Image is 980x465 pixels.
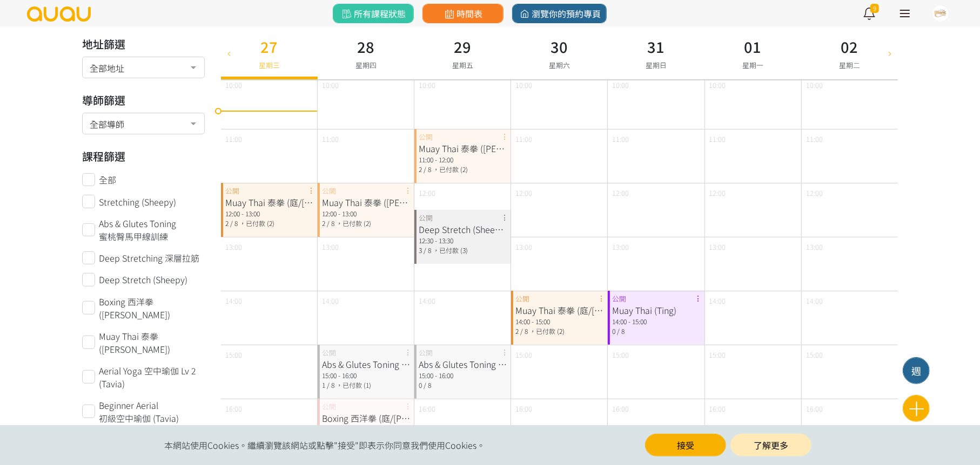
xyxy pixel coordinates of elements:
[452,60,473,70] span: 星期五
[26,6,92,22] img: logo.svg
[806,404,823,414] span: 16:00
[99,399,205,425] span: Beginner Aerial 初級空中瑜伽 (Tavia)
[515,80,532,90] span: 10:00
[709,296,726,306] span: 14:00
[903,364,929,378] div: 週
[806,350,823,360] span: 15:00
[515,304,603,317] div: Muay Thai 泰拳 (庭/[PERSON_NAME])
[164,439,485,452] span: 本網站使用Cookies。繼續瀏覽該網站或點擊"接受"即表示你同意我們使用Cookies。
[612,317,700,326] div: 14:00 - 15:00
[99,330,205,355] span: Muay Thai 泰拳 ([PERSON_NAME])
[515,350,532,360] span: 15:00
[612,350,629,360] span: 15:00
[645,434,726,456] button: 接受
[225,296,242,306] span: 14:00
[617,326,625,336] span: / 8
[99,173,116,186] span: 全部
[515,404,532,414] span: 16:00
[422,4,504,23] a: 時間表
[612,326,615,336] span: 0
[529,326,565,336] span: ，已付款 (2)
[99,217,205,243] span: Abs & Glutes Toning 蜜桃臀馬甲線訓練
[515,317,603,326] div: 14:00 - 15:00
[742,60,763,70] span: 星期一
[333,4,414,23] a: 所有課程狀態
[327,380,334,389] span: / 8
[336,380,371,389] span: ，已付款 (1)
[612,242,629,252] span: 13:00
[424,245,431,255] span: / 8
[259,60,280,70] span: 星期三
[322,134,339,144] span: 11:00
[419,236,507,245] div: 12:30 - 13:30
[225,218,229,228] span: 2
[419,404,435,414] span: 16:00
[322,412,410,425] div: Boxing 西洋拳 (庭/[PERSON_NAME])
[806,242,823,252] span: 13:00
[515,134,532,144] span: 11:00
[99,273,187,286] span: Deep Stretch (Sheepy)
[99,364,205,390] span: Aerial Yoga 空中瑜伽 Lv 2 (Tavia)
[419,80,435,90] span: 10:00
[225,196,313,209] div: Muay Thai 泰拳 (庭/[PERSON_NAME])
[419,142,507,155] div: Muay Thai 泰拳 ([PERSON_NAME])
[742,36,763,58] h3: 01
[327,218,334,228] span: / 8
[90,60,197,73] span: 全部地址
[518,7,601,20] span: 瀏覽你的預約專頁
[709,242,726,252] span: 13:00
[419,223,507,236] div: Deep Stretch (Sheepy)
[99,295,205,321] span: Boxing 西洋拳 ([PERSON_NAME])
[419,155,507,165] div: 11:00 - 12:00
[515,326,519,336] span: 2
[646,36,667,58] h3: 31
[709,404,726,414] span: 16:00
[322,296,339,306] span: 14:00
[424,165,431,174] span: / 8
[355,36,377,58] h3: 28
[520,326,528,336] span: / 8
[419,380,422,389] span: 0
[515,242,532,252] span: 13:00
[90,116,197,129] span: 全部導師
[612,304,700,317] div: Muay Thai (Ting)
[225,80,242,90] span: 10:00
[82,36,205,52] h3: 地址篩選
[230,218,238,228] span: / 8
[355,60,377,70] span: 星期四
[806,134,823,144] span: 11:00
[424,380,431,389] span: / 8
[646,60,667,70] span: 星期日
[549,60,570,70] span: 星期六
[322,358,410,371] div: Abs & Glutes Toning 蜜桃臀馬甲線訓練
[730,434,811,456] a: 了解更多
[322,80,339,90] span: 10:00
[419,358,507,371] div: Abs & Glutes Toning 蜜桃臀馬甲線訓練
[322,196,410,209] div: Muay Thai 泰拳 ([PERSON_NAME])
[709,350,726,360] span: 15:00
[82,148,205,165] h3: 課程篩選
[419,371,507,380] div: 15:00 - 16:00
[806,188,823,198] span: 12:00
[322,218,325,228] span: 2
[419,188,435,198] span: 12:00
[839,60,860,70] span: 星期二
[839,36,860,58] h3: 02
[612,80,629,90] span: 10:00
[612,404,629,414] span: 16:00
[419,296,435,306] span: 14:00
[259,36,280,58] h3: 27
[225,404,242,414] span: 16:00
[322,209,410,218] div: 12:00 - 13:00
[239,218,274,228] span: ，已付款 (2)
[806,296,823,306] span: 14:00
[433,165,468,174] span: ，已付款 (2)
[549,36,570,58] h3: 30
[709,80,726,90] span: 10:00
[512,4,607,23] a: 瀏覽你的預約專頁
[433,245,468,255] span: ，已付款 (3)
[225,209,313,218] div: 12:00 - 13:00
[709,188,726,198] span: 12:00
[870,4,879,13] span: 9
[709,134,726,144] span: 11:00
